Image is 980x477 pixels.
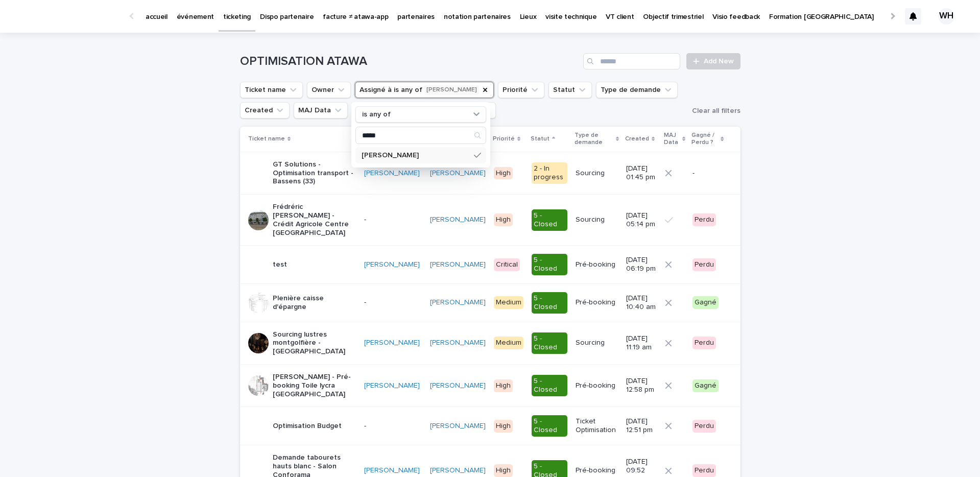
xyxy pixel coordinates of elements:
button: Statut [548,82,592,98]
p: Optimisation Budget [273,422,342,431]
a: [PERSON_NAME] [430,298,486,307]
a: [PERSON_NAME] [430,466,486,475]
p: is any of [362,110,391,119]
p: Sourcing lustres montgolfière - [GEOGRAPHIC_DATA] [273,330,356,356]
div: Critical [494,258,520,271]
p: - [692,169,724,178]
tr: Optimisation Budget-[PERSON_NAME] High5 - ClosedTicket Optimisation[DATE] 12:51 pmPerdu [240,407,740,445]
div: Medium [494,337,523,349]
button: Clear all filters [688,103,740,118]
div: 5 - Closed [532,292,567,314]
button: Priorité [498,82,544,98]
div: Gagné [692,379,719,392]
p: Plenière caisse d'épargne [273,294,356,312]
div: Medium [494,296,523,309]
a: [PERSON_NAME] [364,466,420,475]
p: - [364,422,422,431]
p: - [364,298,422,307]
div: High [494,379,513,392]
p: Pré-booking [576,466,618,475]
p: [DATE] 12:51 pm [626,417,657,435]
p: Created [625,133,649,145]
div: Gagné [692,296,719,309]
div: 5 - Closed [532,415,567,437]
p: Sourcing [576,339,618,347]
tr: Frédréric [PERSON_NAME] - Crédit Agricole Centre [GEOGRAPHIC_DATA]-[PERSON_NAME] High5 - ClosedSo... [240,195,740,246]
a: [PERSON_NAME] [364,260,420,269]
p: Statut [531,133,549,145]
a: Add New [686,53,740,69]
h1: OPTIMISATION ATAWA [240,54,580,69]
span: Add New [704,58,734,65]
p: Frédréric [PERSON_NAME] - Crédit Agricole Centre [GEOGRAPHIC_DATA] [273,203,356,237]
p: Sourcing [576,169,618,178]
a: [PERSON_NAME] [364,169,420,178]
p: GT Solutions - Optimisation transport - Bassens (33) [273,160,356,186]
button: Assigné à [355,82,494,98]
button: Owner [307,82,351,98]
p: Pré-booking [576,260,618,269]
tr: GT Solutions - Optimisation transport - Bassens (33)[PERSON_NAME] [PERSON_NAME] High2 - In progre... [240,152,740,194]
a: [PERSON_NAME] [430,422,486,431]
button: Ticket name [240,82,303,98]
button: Created [240,102,290,118]
div: High [494,213,513,226]
span: Clear all filters [692,107,740,114]
p: Ticket name [248,133,285,145]
p: [DATE] 10:40 am [626,294,657,312]
input: Search [583,53,680,69]
div: High [494,167,513,180]
a: [PERSON_NAME] [430,260,486,269]
p: [PERSON_NAME] - Pré-booking Toile lycra [GEOGRAPHIC_DATA] [273,373,356,398]
p: Ticket Optimisation [576,417,618,435]
a: [PERSON_NAME] [430,339,486,347]
p: [DATE] 01:45 pm [626,164,657,182]
p: [DATE] 12:58 pm [626,377,657,394]
input: Search [356,127,486,144]
p: MAJ Data [664,130,680,149]
p: Pré-booking [576,298,618,307]
p: [DATE] 11:19 am [626,335,657,352]
div: High [494,464,513,477]
img: Ls34BcGeRexTGTNfXpUC [20,6,119,27]
p: [PERSON_NAME] [362,152,470,159]
a: [PERSON_NAME] [364,381,420,390]
div: Perdu [692,337,716,349]
div: Search [355,127,486,144]
p: - [364,216,422,224]
p: [DATE] 05:14 pm [626,211,657,229]
tr: Plenière caisse d'épargne-[PERSON_NAME] Medium5 - ClosedPré-booking[DATE] 10:40 amGagné [240,283,740,322]
div: 5 - Closed [532,209,567,231]
div: Perdu [692,213,716,226]
div: 5 - Closed [532,332,567,354]
p: Pré-booking [576,381,618,390]
div: High [494,420,513,433]
div: 2 - In progress [532,162,567,184]
p: Sourcing [576,216,618,224]
button: MAJ Data [294,102,348,118]
p: test [273,260,287,269]
div: WH [938,8,954,25]
div: 5 - Closed [532,254,567,275]
p: Gagné / Perdu ? [691,130,718,149]
div: 5 - Closed [532,375,567,396]
tr: [PERSON_NAME] - Pré-booking Toile lycra [GEOGRAPHIC_DATA][PERSON_NAME] [PERSON_NAME] High5 - Clos... [240,364,740,407]
a: [PERSON_NAME] [364,339,420,347]
tr: test[PERSON_NAME] [PERSON_NAME] Critical5 - ClosedPré-booking[DATE] 06:19 pmPerdu [240,246,740,284]
p: [DATE] 06:19 pm [626,256,657,273]
a: [PERSON_NAME] [430,381,486,390]
div: Perdu [692,258,716,271]
tr: Sourcing lustres montgolfière - [GEOGRAPHIC_DATA][PERSON_NAME] [PERSON_NAME] Medium5 - ClosedSour... [240,322,740,364]
p: Type de demande [575,130,613,149]
a: [PERSON_NAME] [430,169,486,178]
div: Perdu [692,420,716,433]
p: Priorité [493,133,515,145]
a: [PERSON_NAME] [430,216,486,224]
button: Type de demande [596,82,678,98]
div: Perdu [692,464,716,477]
